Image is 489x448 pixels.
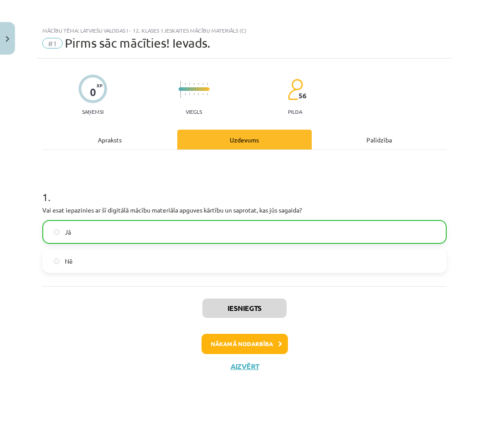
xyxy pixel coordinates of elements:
[202,299,287,318] button: Iesniegts
[198,83,199,85] img: icon-short-line-57e1e144782c952c97e751825c79c345078a6d821885a25fce030b3d8c18986b.svg
[189,83,190,85] img: icon-short-line-57e1e144782c952c97e751825c79c345078a6d821885a25fce030b3d8c18986b.svg
[202,83,203,85] img: icon-short-line-57e1e144782c952c97e751825c79c345078a6d821885a25fce030b3d8c18986b.svg
[312,130,447,149] div: Palīdzība
[185,83,186,85] img: icon-short-line-57e1e144782c952c97e751825c79c345078a6d821885a25fce030b3d8c18986b.svg
[90,86,96,98] div: 0
[180,81,181,98] img: icon-long-line-d9ea69661e0d244f92f715978eff75569469978d946b2353a9bb055b3ed8787d.svg
[194,83,194,85] img: icon-short-line-57e1e144782c952c97e751825c79c345078a6d821885a25fce030b3d8c18986b.svg
[65,228,71,237] span: Jā
[54,229,60,235] input: Jā
[186,108,202,115] p: Viegls
[189,93,190,95] img: icon-short-line-57e1e144782c952c97e751825c79c345078a6d821885a25fce030b3d8c18986b.svg
[287,78,303,101] img: students-c634bb4e5e11cddfef0936a35e636f08e4e9abd3cc4e673bd6f9a4125e45ecb1.svg
[194,93,194,95] img: icon-short-line-57e1e144782c952c97e751825c79c345078a6d821885a25fce030b3d8c18986b.svg
[97,83,102,88] span: XP
[65,36,210,50] span: Pirms sāc mācīties! Ievads.
[185,93,186,95] img: icon-short-line-57e1e144782c952c97e751825c79c345078a6d821885a25fce030b3d8c18986b.svg
[207,93,208,95] img: icon-short-line-57e1e144782c952c97e751825c79c345078a6d821885a25fce030b3d8c18986b.svg
[6,36,9,42] img: icon-close-lesson-0947bae3869378f0d4975bcd49f059093ad1ed9edebbc8119c70593378902aed.svg
[78,108,107,115] p: Saņemsi
[207,83,208,85] img: icon-short-line-57e1e144782c952c97e751825c79c345078a6d821885a25fce030b3d8c18986b.svg
[177,130,312,149] div: Uzdevums
[42,130,177,149] div: Apraksts
[228,362,261,371] button: Aizvērt
[42,175,447,203] h1: 1 .
[198,93,199,95] img: icon-short-line-57e1e144782c952c97e751825c79c345078a6d821885a25fce030b3d8c18986b.svg
[42,205,447,215] p: Vai esat iepazinies ar šī digitālā mācību materiāla apguves kārtību un saprotat, kas jūs sagaida?
[54,258,60,264] input: Nē
[202,93,203,95] img: icon-short-line-57e1e144782c952c97e751825c79c345078a6d821885a25fce030b3d8c18986b.svg
[299,92,306,100] span: 56
[65,257,73,266] span: Nē
[42,38,63,49] span: #1
[42,27,447,34] div: Mācību tēma: Latviešu valodas i - 12. klases 1.ieskaites mācību materiāls (c)
[288,108,302,115] p: pilda
[202,334,288,354] button: Nākamā nodarbība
